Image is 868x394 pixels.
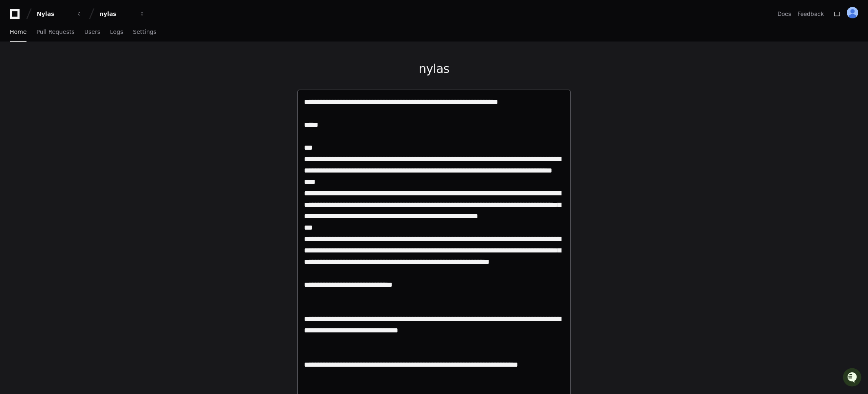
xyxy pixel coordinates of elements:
button: Feedback [798,10,824,18]
span: Home [10,29,26,34]
span: Pylon [81,86,99,92]
a: Powered byPylon [57,85,99,92]
button: nylas [96,7,148,21]
a: Docs [778,10,791,18]
div: Start new chat [28,61,134,69]
img: 1756235613930-3d25f9e4-fa56-45dd-b3ad-e072dfbd1548 [8,61,23,75]
img: ALV-UjUTLTKDo2-V5vjG4wR1buipwogKm1wWuvNrTAMaancOL2w8d8XiYMyzUPCyapUwVg1DhQ_h_MBM3ufQigANgFbfgRVfo... [847,7,858,18]
div: Nylas [37,10,72,18]
div: nylas [99,10,134,18]
button: Start new chat [139,63,148,73]
span: Settings [133,29,156,34]
span: Pull Requests [36,29,74,34]
button: Nylas [33,7,86,21]
a: Users [84,23,100,42]
h1: nylas [297,62,571,76]
div: We're available if you need us! [28,69,103,75]
iframe: Open customer support [842,367,864,389]
a: Home [10,23,26,42]
img: PlayerZero [8,8,24,24]
a: Pull Requests [36,23,74,42]
span: Users [84,29,100,34]
span: Logs [110,29,123,34]
a: Settings [133,23,156,42]
div: Welcome [8,33,148,46]
a: Logs [110,23,123,42]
